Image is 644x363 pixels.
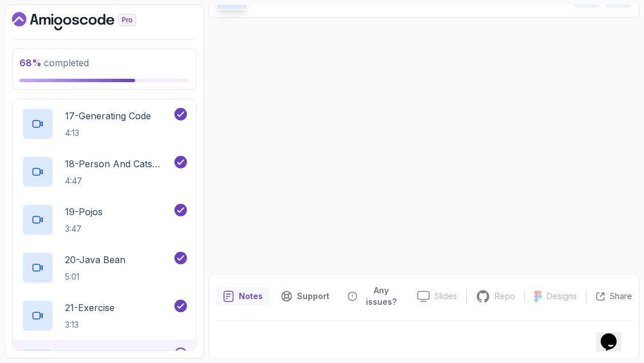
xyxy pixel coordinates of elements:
[297,291,329,302] p: Support
[586,291,632,302] button: Share
[239,291,263,302] p: Notes
[341,281,408,311] button: Feedback button
[362,285,401,308] p: Any issues?
[610,291,632,302] p: Share
[495,291,515,302] p: Repo
[596,317,633,352] iframe: chat widget
[216,281,270,311] button: notes button
[547,291,577,302] p: Designs
[434,291,457,302] p: Slides
[274,281,336,311] button: Support button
